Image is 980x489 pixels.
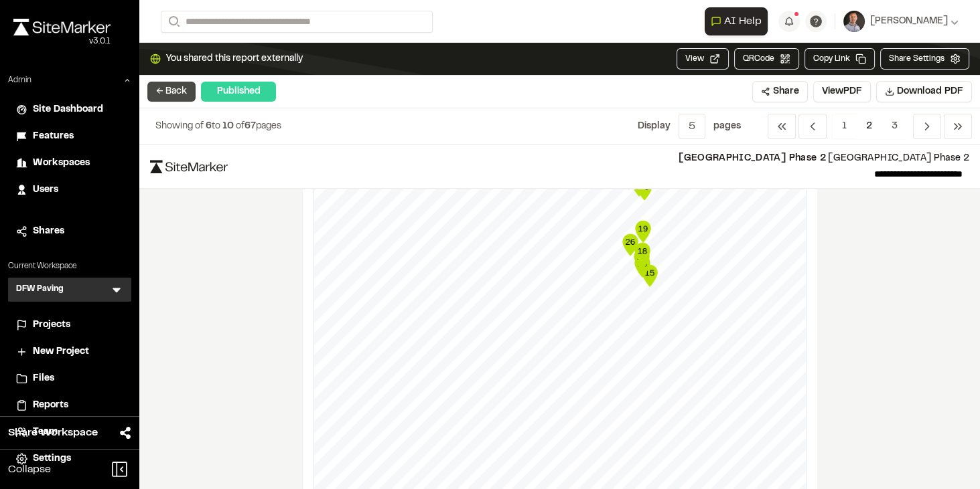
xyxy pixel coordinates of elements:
span: Share Workspace [8,425,98,441]
p: Display [638,119,671,134]
span: Download PDF [897,84,963,99]
span: AI Help [724,13,762,29]
span: 67 [244,122,256,130]
span: [PERSON_NAME] [870,14,948,29]
button: [PERSON_NAME] [843,11,959,32]
text: 26 [625,237,635,247]
a: Files [16,371,123,386]
p: page s [713,119,741,134]
button: Share [752,81,808,102]
button: ViewPDF [813,81,871,102]
img: rebrand.png [13,19,111,35]
p: to of pages [155,119,281,134]
button: Open AI Assistant [705,7,768,35]
span: Showing of [155,122,206,130]
h3: DFW Paving [16,283,64,296]
span: Site Dashboard [33,102,103,117]
span: Shares [33,224,64,239]
div: Map marker [620,231,640,258]
button: 5 [679,114,705,139]
text: 18 [637,246,647,256]
a: Reports [16,398,123,413]
span: Projects [33,318,70,332]
nav: Navigation [768,114,972,139]
text: 15 [644,268,654,278]
a: Projects [16,318,123,332]
a: New Project [16,345,123,359]
div: Oh geez...please don't... [13,35,111,47]
a: Users [16,183,123,197]
span: 2 [856,114,882,139]
span: Collapse [8,462,51,478]
div: Map marker [634,176,654,203]
a: Shares [16,224,123,239]
div: Published [201,82,276,102]
span: 6 [206,122,212,130]
p: Admin [8,74,31,86]
span: Workspaces [33,156,90,171]
span: Reports [33,398,68,413]
button: Copy Link [804,48,875,70]
span: [GEOGRAPHIC_DATA] Phase 2 [679,155,826,163]
p: Current Workspace [8,260,131,272]
button: Search [161,11,185,33]
button: QRCode [734,48,799,70]
div: Map marker [632,240,652,267]
span: You shared this report externally [166,52,303,66]
a: Site Dashboard [16,102,123,117]
span: 10 [222,122,234,130]
a: Features [16,129,123,144]
span: Files [33,371,54,386]
span: Features [33,129,74,144]
div: Open AI Assistant [705,7,773,35]
img: logo-black-rebrand.svg [150,160,228,173]
button: Download PDF [876,81,972,102]
text: 19 [638,223,648,233]
span: 1 [832,114,857,139]
div: Map marker [640,262,660,289]
button: ← Back [147,82,196,102]
span: 3 [882,114,908,139]
a: Workspaces [16,156,123,171]
img: User [843,11,865,32]
div: Map marker [632,246,652,273]
span: Users [33,183,58,197]
button: View [677,48,729,70]
p: [GEOGRAPHIC_DATA] Phase 2 [238,151,969,166]
span: New Project [33,345,89,359]
button: Share Settings [880,48,969,70]
div: Map marker [633,218,653,245]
